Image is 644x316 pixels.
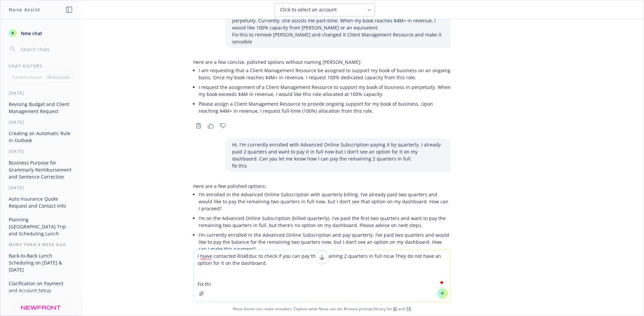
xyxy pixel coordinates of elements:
h1: Nova Assist [9,6,40,13]
button: Business Purpose for Grammarly Reimbursement and Sentence Correction [6,157,75,182]
div: Chat History [1,63,81,69]
div: [DATE] [1,119,81,125]
p: I am requesting that a Client Management Resource be assigned to support my book of business on a... [199,67,451,81]
button: Clarification on Payment and Account Setup [6,278,75,296]
span: New chat [19,30,42,37]
p: I request the assignment of a Client Management Resource to support my book of business in perpet... [199,84,451,98]
span: Click to select an account [280,6,337,13]
p: I’m on the Advanced Online Subscription (billed quarterly). I’ve paid the first two quarters and ... [199,215,451,229]
a: TR [406,306,411,312]
p: I’m currently enrolled in the Advanced Online Subscription and pay quarterly. I’ve paid two quart... [199,231,451,252]
p: Current account [12,74,42,80]
p: Please assign a Client Management Resource to provide ongoing support for my book of business. Up... [199,100,451,114]
button: Back-to-Back Lunch Scheduling on [DATE] & [DATE] [6,250,75,275]
p: I am requesting a Client Management Resource to be assigned to support my book in perpetuity. Cur... [232,10,444,31]
p: Here are a few concise, polished options without naming [PERSON_NAME]: [193,59,451,66]
div: [DATE] [1,90,81,96]
p: fix this [232,162,444,169]
textarea: To enrich screen reader interactions, please activate Accessibility in Grammarly extension settings [194,250,450,302]
div: [DATE] [1,148,81,154]
svg: Copy to clipboard [196,123,202,129]
button: Thumbs down [217,121,228,130]
a: BI [393,306,397,312]
p: I’m enrolled in the Advanced Online Subscription with quarterly billing. I’ve already paid two qu... [199,191,451,212]
button: Auto Insurance Quote Request and Contact Info [6,193,75,211]
button: Click to select an account [274,3,375,16]
p: All accounts [47,74,69,80]
button: Revising Budget and Client Management Request [6,99,75,117]
button: Creating an Automatic Rule in Outlook [6,128,75,146]
p: Here are a few polished options: [193,183,451,190]
button: Planning [GEOGRAPHIC_DATA] Trip and Scheduling Lunch [6,214,75,239]
button: New chat [6,27,75,39]
div: More than a week ago [1,242,81,247]
input: Search chats [19,44,73,54]
span: Nova Assist can make mistakes. Explore what Nova can do: Browse prompt library for and [3,302,641,316]
p: Fix this to remove [PERSON_NAME] and changed it Client Management Resource and make it senseble [232,31,444,45]
div: [DATE] [1,185,81,191]
p: Hi, I'm currently enrolled with Advanced Online Subscription paying it by quarterly. I already pa... [232,141,444,162]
